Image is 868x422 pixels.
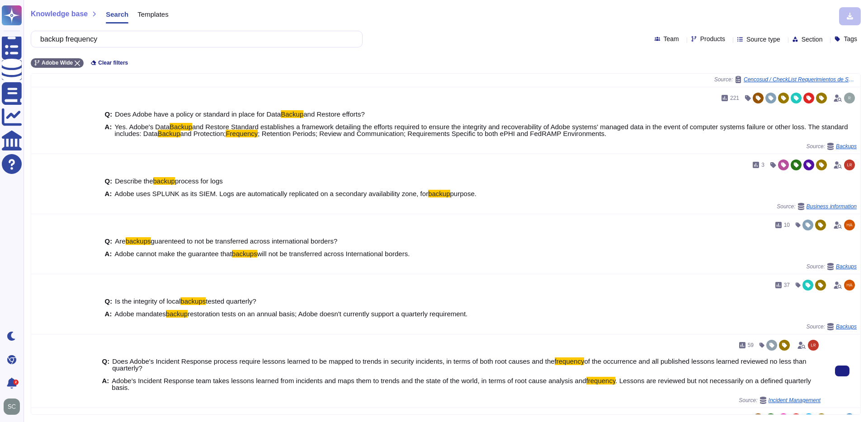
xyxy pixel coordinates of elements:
[137,11,168,18] span: Templates
[114,250,231,258] span: Adobe cannot make the guarantee that
[258,130,606,137] span: ; Retention Periods; Review and Communication; Requirements Specific to both ePHI and FedRAMP Env...
[303,110,365,118] span: and Restore efforts?
[784,282,790,288] span: 37
[112,377,811,391] span: . Lessons are reviewed but not necessarily on a defined quarterly basis.
[180,130,226,137] span: and Protection;
[126,237,151,245] mark: backups
[105,123,112,137] b: A:
[844,36,857,42] span: Tags
[175,177,223,185] span: process for logs
[4,399,20,415] img: user
[664,36,679,42] span: Team
[281,110,303,118] mark: Backup
[13,380,19,385] div: 2
[807,143,857,150] span: Source:
[170,123,192,131] mark: Backup
[257,250,410,258] span: will not be transferred across International borders.
[180,297,206,305] mark: backups
[777,203,857,210] span: Source:
[106,11,128,18] span: Search
[844,280,855,291] img: user
[105,298,113,305] b: Q:
[158,130,180,137] mark: Backup
[836,264,857,269] span: Backups
[746,36,780,42] span: Source type
[730,95,739,101] span: 221
[115,177,153,185] span: Describe the
[105,190,112,197] b: A:
[115,297,180,305] span: Is the integrity of local
[555,357,585,365] mark: frequency
[114,123,848,137] span: and Restore Standard establishes a framework detailing the efforts required to ensure the integri...
[744,77,857,82] span: Cencosud / CheckList Requerimientos de Seguridad Proveedores SaaS v11
[151,237,338,245] span: guarenteed to not be transferred across international borders?
[206,297,256,305] span: tested quarterly?
[36,31,353,47] input: Search a question or template...
[102,377,109,391] b: A:
[844,220,855,230] img: user
[844,159,855,170] img: user
[836,324,857,329] span: Backups
[114,123,170,131] span: Yes. Adobe's Data
[844,93,855,103] img: user
[153,177,175,185] mark: backup
[428,190,450,197] mark: backup
[769,398,821,403] span: Incident Management
[112,377,586,384] span: Adobe's Incident Response team takes lessons learned from incidents and maps them to trends and t...
[105,250,112,257] b: A:
[807,204,857,209] span: Business information
[98,60,128,66] span: Clear filters
[226,130,258,137] mark: Frequency
[166,310,188,318] mark: backup
[115,237,125,245] span: Are
[836,144,857,149] span: Backups
[102,358,109,371] b: Q:
[188,310,467,318] span: restoration tests on an annual basis; Adobe doesn't currently support a quarterly requirement.
[739,397,821,404] span: Source:
[105,178,113,184] b: Q:
[450,190,476,197] span: purpose.
[42,60,73,66] span: Adobe Wide
[700,36,725,42] span: Products
[112,357,806,372] span: of the occurrence and all published lessons learned reviewed no less than quarterly?
[761,162,764,168] span: 3
[714,76,857,83] span: Source:
[807,323,857,330] span: Source:
[586,377,616,384] mark: frequency
[748,342,754,348] span: 59
[784,222,790,228] span: 10
[115,110,281,118] span: Does Adobe have a policy or standard in place for Data
[2,397,26,417] button: user
[105,111,113,117] b: Q:
[105,310,112,317] b: A:
[807,263,857,270] span: Source:
[114,190,428,197] span: Adobe uses SPLUNK as its SIEM. Logs are automatically replicated on a secondary availability zone...
[105,238,113,244] b: Q:
[31,10,88,18] span: Knowledge base
[114,310,165,318] span: Adobe mandates
[808,340,819,351] img: user
[802,36,823,42] span: Section
[232,250,257,258] mark: backups
[112,357,554,365] span: Does Adobe's Incident Response process require lessons learned to be mapped to trends in security...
